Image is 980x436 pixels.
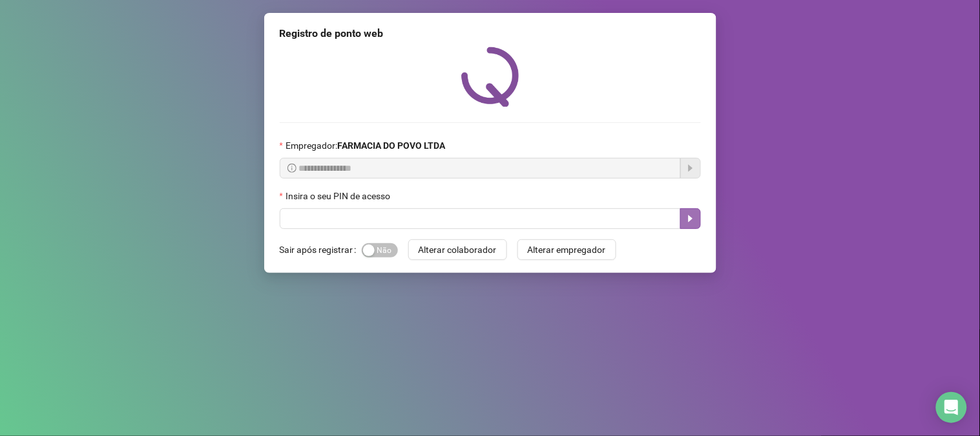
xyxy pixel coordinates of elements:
[936,392,967,423] div: Open Intercom Messenger
[408,239,507,260] button: Alterar colaborador
[337,140,445,151] strong: FARMACIA DO POVO LTDA
[685,213,696,224] span: caret-right
[528,243,606,257] span: Alterar empregador
[461,47,519,107] img: QRPoint
[280,239,362,260] label: Sair após registrar
[419,243,497,257] span: Alterar colaborador
[280,26,701,41] div: Registro de ponto web
[286,138,445,153] span: Empregador :
[517,239,616,260] button: Alterar empregador
[287,164,297,173] span: info-circle
[280,189,399,203] label: Insira o seu PIN de acesso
